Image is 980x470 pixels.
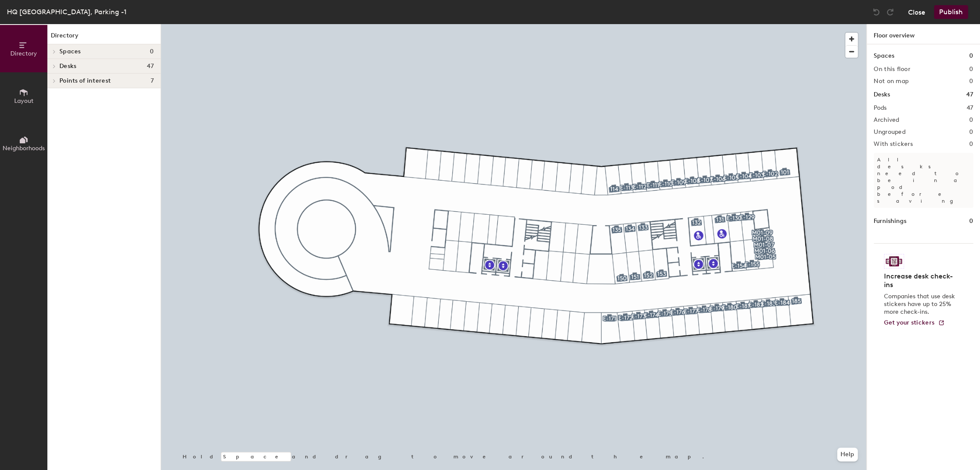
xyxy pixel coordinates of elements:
[874,141,913,148] h2: With stickers
[872,8,881,16] img: Undo
[10,50,37,57] span: Directory
[837,448,858,461] button: Help
[969,51,973,61] h1: 0
[59,48,81,55] span: Spaces
[47,31,161,44] h1: Directory
[874,66,910,73] h2: On this floor
[969,78,973,85] h2: 0
[867,24,980,44] h1: Floor overview
[874,153,973,208] p: All desks need to be in a pod before saving
[874,90,890,99] h1: Desks
[969,117,973,124] h2: 0
[969,129,973,136] h2: 0
[884,319,945,327] a: Get your stickers
[884,319,934,326] span: Get your stickers
[7,6,127,17] div: HQ [GEOGRAPHIC_DATA], Parking -1
[969,141,973,148] h2: 0
[884,254,904,269] img: Sticker logo
[908,5,925,19] button: Close
[966,90,973,99] h1: 47
[969,216,973,226] h1: 0
[874,105,887,111] h2: Pods
[934,5,968,19] button: Publish
[874,78,909,85] h2: Not on map
[59,63,76,70] span: Desks
[150,48,154,55] span: 0
[59,77,111,84] span: Points of interest
[874,216,906,226] h1: Furnishings
[151,77,154,84] span: 7
[146,63,154,70] span: 47
[969,66,973,73] h2: 0
[874,51,894,61] h1: Spaces
[874,129,906,136] h2: Ungrouped
[966,105,973,111] h2: 47
[884,293,958,316] p: Companies that use desk stickers have up to 25% more check-ins.
[14,97,34,105] span: Layout
[874,117,899,124] h2: Archived
[3,145,45,152] span: Neighborhoods
[884,272,958,289] h4: Increase desk check-ins
[886,8,894,16] img: Redo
